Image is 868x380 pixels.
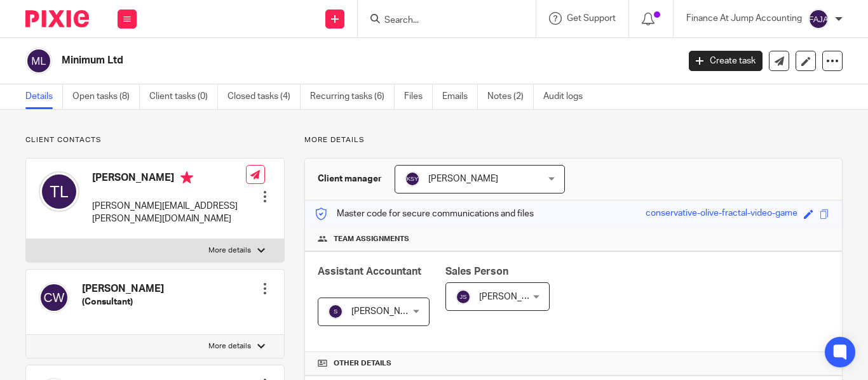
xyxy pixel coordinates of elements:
[328,304,343,319] img: svg%3E
[39,171,79,212] img: svg%3E
[310,84,395,109] a: Recurring tasks (6)
[442,84,478,109] a: Emails
[646,207,797,221] div: conservative-olive-fractal-video-game
[304,135,843,145] p: More details
[208,246,251,256] p: More details
[315,207,534,220] p: Master code for secure communications and files
[318,266,421,277] span: Assistant Accountant
[39,282,69,313] img: svg%3E
[334,358,391,369] span: Other details
[456,289,471,305] img: svg%3E
[351,307,429,316] span: [PERSON_NAME] R
[208,341,251,351] p: More details
[405,171,420,187] img: svg%3E
[25,84,63,109] a: Details
[686,12,802,25] p: Finance At Jump Accounting
[62,54,548,67] h2: Minimum Ltd
[227,84,301,109] a: Closed tasks (4)
[383,15,498,27] input: Search
[25,10,89,27] img: Pixie
[334,234,409,244] span: Team assignments
[567,14,616,23] span: Get Support
[445,266,508,277] span: Sales Person
[487,84,534,109] a: Notes (2)
[808,9,829,29] img: svg%3E
[543,84,592,109] a: Audit logs
[25,48,52,74] img: svg%3E
[92,200,246,226] p: [PERSON_NAME][EMAIL_ADDRESS][PERSON_NAME][DOMAIN_NAME]
[92,171,246,187] h4: [PERSON_NAME]
[479,292,549,301] span: [PERSON_NAME]
[72,84,140,109] a: Open tasks (8)
[149,84,218,109] a: Client tasks (0)
[82,296,164,308] h5: (Consultant)
[318,173,382,185] h3: Client manager
[180,171,193,184] i: Primary
[689,51,763,71] a: Create task
[404,84,433,109] a: Files
[82,282,164,296] h4: [PERSON_NAME]
[25,135,285,145] p: Client contacts
[428,174,498,183] span: [PERSON_NAME]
